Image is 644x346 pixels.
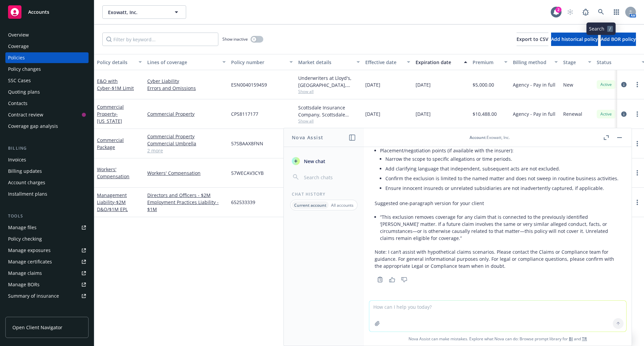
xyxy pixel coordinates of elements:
div: Underwriters at Lloyd's, [GEOGRAPHIC_DATA], [PERSON_NAME] of London, CFC Underwriting, CRC Group [298,75,360,89]
div: Tools [5,213,89,219]
span: 57SBAAX8FNN [231,140,263,147]
a: Start snowing [563,5,577,19]
div: Summary of insurance [8,291,59,301]
a: Employment Practices Liability - $1M [147,199,226,213]
span: Accounts [28,9,49,15]
a: Search [594,5,608,19]
span: [DATE] [365,81,380,88]
button: Billing method [510,54,560,70]
span: 652533339 [231,199,255,206]
div: Manage BORs [8,279,40,290]
div: Market details [298,59,353,66]
a: Commercial Property [97,104,124,124]
span: [DATE] [416,110,431,117]
div: Status [597,59,638,66]
div: Policy changes [8,64,41,75]
button: Lines of coverage [145,54,228,70]
li: Confirm the exclusion is limited to the named matter and does not sweep in routine business activ... [385,174,621,183]
a: Invoices [5,154,89,165]
a: Switch app [610,5,623,19]
span: Export to CSV [517,36,548,42]
span: Show all [298,89,360,94]
button: Market details [296,54,363,70]
div: Billing [5,145,89,152]
a: Commercial Package [97,137,124,150]
span: $10,488.00 [473,110,497,117]
div: Coverage [8,41,29,52]
a: more [633,140,641,148]
div: Effective date [365,59,403,66]
li: Narrow the scope to specific allegations or time periods. [385,154,621,164]
span: [DATE] [365,110,380,117]
div: Invoices [8,154,26,165]
div: Overview [8,30,29,40]
a: Directors and Officers - $2M [147,192,226,199]
span: New [563,81,573,88]
a: Manage exposures [5,245,89,256]
div: Manage exposures [8,245,51,256]
li: Placement/negotiation points (if available with the insurer): [380,146,621,194]
div: Policies [8,52,25,63]
div: Stage [563,59,584,66]
div: Installment plans [8,189,47,199]
svg: Copy to clipboard [377,277,383,283]
button: Thumbs down [399,275,410,284]
a: Cyber Liability [147,78,226,85]
span: Add historical policy [551,36,598,42]
p: All accounts [331,202,354,208]
a: Management Liability [97,192,128,212]
a: Manage certificates [5,256,89,267]
span: ESN0040159459 [231,81,267,88]
button: Add historical policy [551,33,598,46]
a: Workers' Compensation [147,169,226,177]
a: Quoting plans [5,87,89,97]
span: Add BOR policy [601,36,636,42]
span: Active [599,82,613,88]
button: Premium [470,54,510,70]
div: Policy details [97,59,135,66]
a: Contacts [5,98,89,109]
input: Search chats [303,172,356,182]
span: 57WECAV3CYB [231,169,264,177]
span: [DATE] [416,81,431,88]
a: Installment plans [5,189,89,199]
div: SSC Cases [8,75,31,86]
div: Manage certificates [8,256,52,267]
div: Quoting plans [8,87,40,97]
a: Manage BORs [5,279,89,290]
a: Coverage gap analysis [5,121,89,132]
button: Export to CSV [517,33,548,46]
button: Stage [560,54,594,70]
span: Nova Assist can make mistakes. Explore what Nova can do: Browse prompt library for and [367,332,629,346]
a: more [633,81,641,89]
div: Chat History [284,191,364,197]
button: New chat [289,155,359,167]
span: Renewal [563,110,582,117]
a: Commercial Property [147,110,226,117]
div: Manage claims [8,268,42,279]
div: Policy number [231,59,285,66]
span: Show inactive [222,36,248,42]
a: circleInformation [620,110,628,118]
li: “This exclusion removes coverage for any claim that is connected to the previously identified ‘[P... [380,212,621,243]
li: Ensure innocent insureds or unrelated subsidiaries are not inadvertently captured, if applicable. [385,183,621,193]
div: Account charges [8,177,45,188]
button: Add BOR policy [601,33,636,46]
span: $5,000.00 [473,81,494,88]
button: Effective date [363,54,413,70]
span: New chat [303,158,325,165]
p: Note: I can’t assist with hypothetical claims scenarios. Please contact the Claims or Compliance ... [375,248,621,269]
a: BI [569,336,573,342]
div: 2 [555,7,561,13]
a: Accounts [5,3,89,21]
a: circleInformation [620,81,628,89]
span: Open Client Navigator [12,324,62,331]
button: Policy details [94,54,145,70]
a: Workers' Compensation [97,166,129,180]
a: Manage claims [5,268,89,279]
a: E&O with Cyber [97,78,134,91]
a: SSC Cases [5,75,89,86]
input: Filter by keyword... [102,33,218,46]
a: Overview [5,30,89,40]
span: Active [599,111,613,117]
